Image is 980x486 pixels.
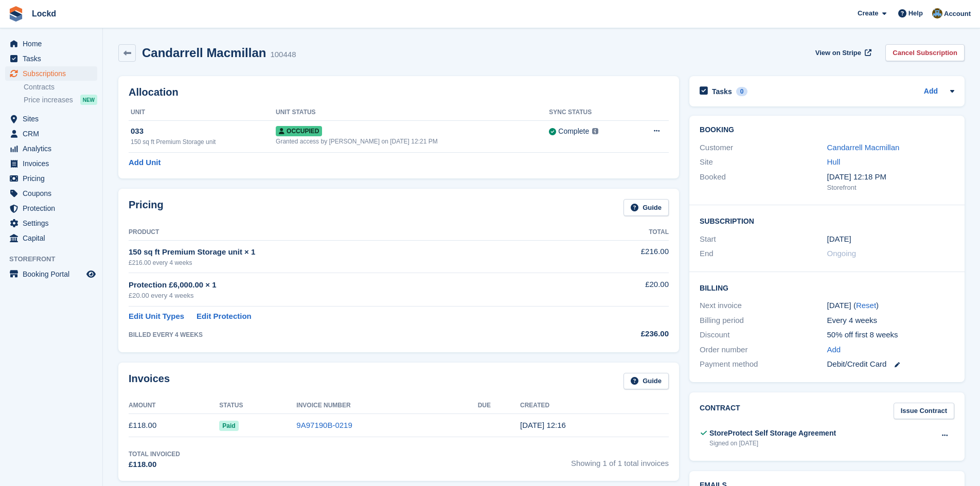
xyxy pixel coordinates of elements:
[270,49,296,61] div: 100448
[885,44,965,61] a: Cancel Subscription
[5,216,97,230] a: menu
[572,224,669,241] th: Total
[700,171,827,193] div: Booked
[700,344,827,356] div: Order number
[571,449,669,471] span: Showing 1 of 1 total invoices
[592,128,598,134] img: icon-info-grey-7440780725fd019a000dd9b08b2336e03edf1995a4989e88bcd33f0948082b44.svg
[827,300,954,312] div: [DATE] ( )
[219,421,238,431] span: Paid
[700,403,740,420] h2: Contract
[23,231,84,245] span: Capital
[5,267,97,281] a: menu
[858,8,878,19] span: Create
[23,201,84,215] span: Protection
[827,171,954,183] div: [DATE] 12:18 PM
[23,51,84,66] span: Tasks
[5,37,97,51] a: menu
[197,311,252,322] a: Edit Protection
[558,126,589,137] div: Complete
[478,398,520,414] th: Due
[712,87,732,96] h2: Tasks
[129,330,572,339] div: BILLED EVERY 4 WEEKS
[129,291,572,301] div: £20.00 every 4 weeks
[8,6,24,22] img: stora-icon-8386f47178a22dfd0bd8f6a31ec36ba5ce8667c1dd55bd0f319d3a0aa187defe.svg
[932,8,942,19] img: Paul Budding
[549,104,632,121] th: Sync Status
[700,300,827,312] div: Next invoice
[827,183,954,193] div: Storefront
[131,125,276,137] div: 033
[827,143,900,152] a: Candarrell Macmillan
[219,398,296,414] th: Status
[623,373,669,390] a: Guide
[572,273,669,307] td: £20.00
[572,240,669,273] td: £216.00
[623,199,669,216] a: Guide
[80,95,97,105] div: NEW
[520,421,566,429] time: 2025-08-08 11:16:34 UTC
[827,358,954,370] div: Debit/Credit Card
[276,104,549,121] th: Unit Status
[520,398,669,414] th: Created
[23,141,84,156] span: Analytics
[129,258,572,267] div: £216.00 every 4 weeks
[5,231,97,245] a: menu
[129,449,180,459] div: Total Invoiced
[129,199,164,216] h2: Pricing
[23,186,84,201] span: Coupons
[815,48,861,58] span: View on Stripe
[856,301,876,310] a: Reset
[276,126,322,136] span: Occupied
[129,104,276,121] th: Unit
[5,186,97,201] a: menu
[129,459,180,471] div: £118.00
[131,137,276,147] div: 150 sq ft Premium Storage unit
[129,86,669,98] h2: Allocation
[908,8,923,19] span: Help
[700,126,954,134] h2: Booking
[5,141,97,156] a: menu
[709,439,836,448] div: Signed on [DATE]
[23,267,84,281] span: Booking Portal
[5,171,97,186] a: menu
[23,37,84,51] span: Home
[129,246,572,258] div: 150 sq ft Premium Storage unit × 1
[296,421,352,429] a: 9A97190B-0219
[23,171,84,186] span: Pricing
[9,254,102,264] span: Storefront
[296,398,477,414] th: Invoice Number
[700,248,827,260] div: End
[700,156,827,168] div: Site
[129,414,219,437] td: £118.00
[85,268,97,280] a: Preview store
[700,142,827,154] div: Customer
[5,66,97,81] a: menu
[5,112,97,126] a: menu
[129,224,572,241] th: Product
[24,82,97,92] a: Contracts
[129,398,219,414] th: Amount
[700,215,954,226] h2: Subscription
[709,428,836,439] div: StoreProtect Self Storage Agreement
[700,282,954,293] h2: Billing
[700,358,827,370] div: Payment method
[23,216,84,230] span: Settings
[23,127,84,141] span: CRM
[5,201,97,215] a: menu
[924,86,938,98] a: Add
[827,249,857,258] span: Ongoing
[23,66,84,81] span: Subscriptions
[28,5,60,22] a: Lockd
[827,233,851,245] time: 2025-08-07 23:00:00 UTC
[129,157,161,169] a: Add Unit
[572,328,669,340] div: £236.00
[5,156,97,171] a: menu
[827,329,954,341] div: 50% off first 8 weeks
[700,329,827,341] div: Discount
[129,311,184,322] a: Edit Unit Types
[736,87,748,96] div: 0
[700,315,827,327] div: Billing period
[811,44,874,61] a: View on Stripe
[827,315,954,327] div: Every 4 weeks
[827,157,841,166] a: Hull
